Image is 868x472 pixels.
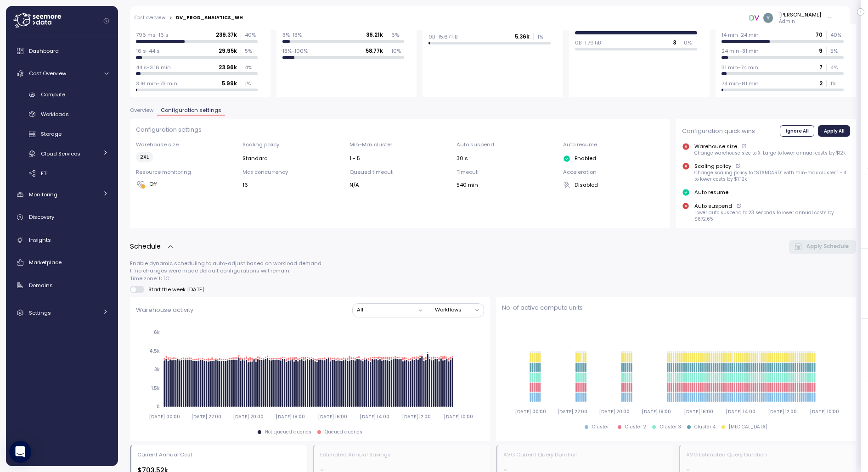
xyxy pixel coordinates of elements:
p: Change scaling policy to “STANDARD” with min-max cluster 1 - 4 to lower costs by $7.12k [694,170,850,182]
div: 1 - 5 [349,155,451,162]
p: 44 s-3.16 min [136,64,171,71]
tspan: [DATE] 22:00 [557,409,587,415]
div: 540 min [457,181,558,189]
button: Apply Schedule [789,240,857,253]
p: 29.95k [219,47,237,55]
button: All [353,304,428,317]
a: Insights [10,231,114,249]
span: Discovery [29,213,54,221]
div: Cluster 4 [694,424,716,430]
p: 16 s-44 s [136,47,160,55]
a: Monitoring [10,185,114,204]
p: Warehouse activity [136,305,193,315]
p: 58.77k [366,47,383,55]
p: Scaling policy [694,162,731,170]
p: Warehouse size [136,141,237,148]
tspan: [DATE] 18:00 [642,409,671,415]
span: Storage [41,130,62,138]
span: Monitoring [29,191,57,198]
p: Queued timeout [349,168,451,176]
tspan: [DATE] 12:00 [768,409,797,415]
p: Scaling policy [242,141,344,148]
p: 2 [819,80,823,87]
tspan: 0 [157,404,160,410]
tspan: [DATE] 20:00 [599,409,630,415]
p: Configuration quick wins [682,127,755,136]
tspan: [DATE] 22:00 [191,414,221,420]
p: Auto suspend [457,141,558,148]
span: Dashboard [29,47,59,55]
p: 70 [816,31,823,39]
p: 0B-1.79TiB [575,39,601,46]
p: Admin [779,18,821,25]
p: 1 % [245,80,258,87]
p: Auto resume [563,141,664,148]
p: No. of active compute units [502,303,850,312]
div: [PERSON_NAME] [779,11,821,18]
button: Ignore All [780,125,814,136]
p: 5 % [830,47,843,55]
div: [MEDICAL_DATA] [729,424,767,430]
div: Current Annual Cost [137,451,192,458]
button: Apply All [818,125,850,136]
p: 40 % [830,31,843,39]
p: Resource monitoring [136,168,237,176]
div: Estimated Annual Savings [320,451,391,458]
div: Open Intercom Messenger [9,441,31,463]
p: Max concurrency [242,168,344,176]
div: Cluster 2 [625,424,646,430]
button: Workflows [435,304,484,317]
div: Not queued queries [265,429,311,435]
p: 1 % [830,80,843,87]
tspan: [DATE] 14:00 [359,414,389,420]
span: Start the week [DATE] [144,286,204,293]
p: 3 [673,39,676,46]
span: Workloads [41,111,69,118]
tspan: [DATE] 00:00 [515,409,546,415]
tspan: [DATE] 16:00 [684,409,713,415]
span: Domains [29,282,53,289]
p: 10 % [391,47,404,55]
p: 3.16 min-73 min [136,80,177,87]
div: 16 [242,181,344,189]
tspan: [DATE] 14:00 [725,409,755,415]
p: Change warehouse size to X-Large to lower annual costs by $12k [694,150,845,156]
p: 74 min-81 min [721,80,759,87]
p: 13%-100% [282,47,308,55]
p: 23.96k [219,64,237,71]
span: Cost Overview [29,70,66,77]
tspan: [DATE] 12:00 [402,414,431,420]
a: Domains [10,276,114,294]
img: 6791f8edfa6a2c9608b219b1.PNG [750,13,759,22]
p: Acceleration [563,168,664,176]
p: 36.21k [366,31,383,39]
span: Ignore All [786,126,809,136]
div: Standard [242,155,344,162]
p: 0B-15.67TiB [428,33,458,40]
div: Queued queries [325,429,362,435]
span: Cloud Services [41,150,80,157]
div: Off [136,180,237,189]
p: 31 min-74 min [721,64,758,71]
div: Cluster 1 [592,424,612,430]
button: Collapse navigation [101,17,112,24]
p: 24 min-31 min [721,47,759,55]
a: Cost overview [135,16,165,20]
a: Marketplace [10,253,114,272]
a: Settings [10,304,114,322]
span: Insights [29,236,51,244]
p: Timeout [457,168,558,176]
span: Settings [29,309,51,317]
div: 30 s [457,155,558,162]
p: 40 % [245,31,258,39]
div: AVG Estimated Query Duration [686,451,767,458]
tspan: [DATE] 16:00 [317,414,347,420]
p: 14 min-24 min [721,31,759,39]
p: 5.36k [515,33,530,40]
p: Lower auto suspend to 23 seconds to lower annual costs by $672.65 [694,210,850,222]
a: ETL [10,166,114,181]
span: Apply Schedule [806,240,849,253]
button: Schedule [130,241,174,252]
p: 4 % [830,64,843,71]
a: Cost Overview [10,64,114,83]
